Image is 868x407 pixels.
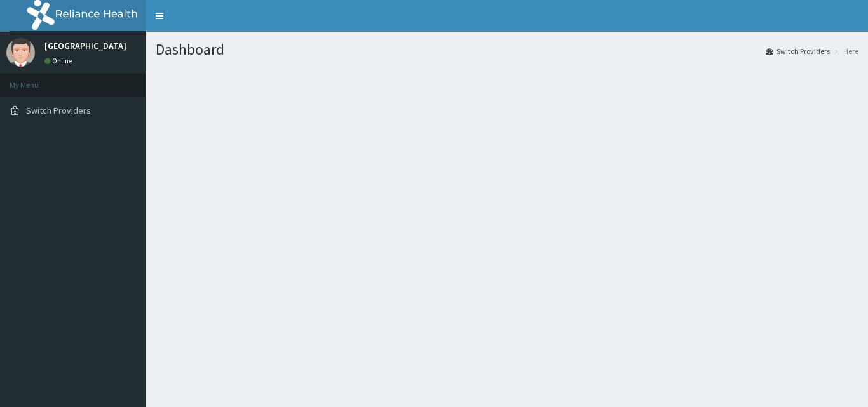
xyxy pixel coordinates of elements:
[6,38,35,67] img: User Image
[156,41,858,58] h1: Dashboard
[766,46,830,57] a: Switch Providers
[831,46,858,57] li: Here
[44,57,75,65] a: Online
[26,105,91,116] span: Switch Providers
[44,41,126,50] p: [GEOGRAPHIC_DATA]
